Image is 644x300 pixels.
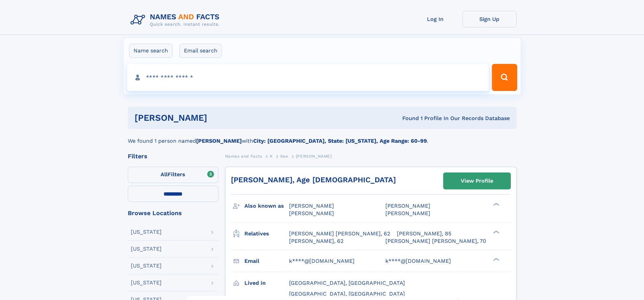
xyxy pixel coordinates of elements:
[270,154,273,159] span: K
[131,229,162,235] div: [US_STATE]
[492,257,500,261] div: ❯
[289,210,334,216] span: [PERSON_NAME]
[128,167,218,183] label: Filters
[128,210,218,216] div: Browse Locations
[385,210,430,216] span: [PERSON_NAME]
[296,154,332,159] span: [PERSON_NAME]
[161,171,168,178] span: All
[131,246,162,252] div: [US_STATE]
[128,153,218,159] div: Filters
[385,237,486,245] a: [PERSON_NAME] [PERSON_NAME], 70
[444,173,510,189] a: View Profile
[289,237,343,245] a: [PERSON_NAME], 62
[244,228,289,239] h3: Relatives
[244,200,289,212] h3: Also known as
[131,263,162,269] div: [US_STATE]
[196,138,242,144] b: [PERSON_NAME]
[289,230,390,237] a: [PERSON_NAME] [PERSON_NAME], 62
[128,129,517,145] div: We found 1 person named with .
[128,11,225,29] img: Logo Names and Facts
[289,291,405,297] span: [GEOGRAPHIC_DATA], [GEOGRAPHIC_DATA]
[492,64,517,91] button: Search Button
[305,115,510,122] div: Found 1 Profile In Our Records Database
[461,173,493,189] div: View Profile
[244,277,289,289] h3: Lived in
[129,44,172,58] label: Name search
[385,203,430,209] span: [PERSON_NAME]
[492,202,500,207] div: ❯
[180,44,222,58] label: Email search
[462,11,517,27] a: Sign Up
[127,64,489,91] input: search input
[244,255,289,267] h3: Email
[492,230,500,234] div: ❯
[231,176,396,184] a: [PERSON_NAME], Age [DEMOGRAPHIC_DATA]
[397,230,451,237] a: [PERSON_NAME], 85
[225,152,262,160] a: Names and Facts
[289,280,405,286] span: [GEOGRAPHIC_DATA], [GEOGRAPHIC_DATA]
[280,152,288,160] a: Kee
[270,152,273,160] a: K
[289,203,334,209] span: [PERSON_NAME]
[131,280,162,285] div: [US_STATE]
[408,11,462,27] a: Log In
[135,114,305,122] h1: [PERSON_NAME]
[253,138,427,144] b: City: [GEOGRAPHIC_DATA], State: [US_STATE], Age Range: 60-99
[280,154,288,159] span: Kee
